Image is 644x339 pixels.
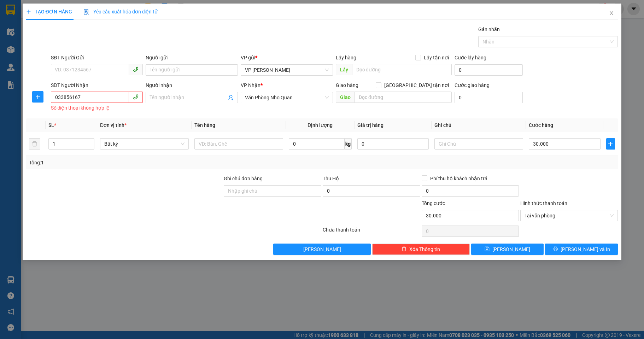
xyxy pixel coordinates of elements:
[104,139,185,149] span: Bất kỳ
[432,118,526,132] th: Ghi chú
[303,245,341,253] span: [PERSON_NAME]
[336,55,356,60] span: Lấy hàng
[434,138,523,150] input: Ghi Chú
[100,122,127,128] span: Đơn vị tính
[322,226,421,238] div: Chưa thanh toán
[133,66,139,72] span: phone
[492,245,530,253] span: [PERSON_NAME]
[545,244,618,255] button: printer[PERSON_NAME] và In
[194,138,283,150] input: VD: Bàn, Ghế
[146,54,238,62] div: Người gửi
[241,82,260,88] span: VP Nhận
[29,138,40,150] button: delete
[273,244,371,255] button: [PERSON_NAME]
[51,54,143,62] div: SĐT Người Gửi
[427,175,490,182] span: Phí thu hộ khách nhận trả
[421,54,452,62] span: Lấy tận nơi
[525,210,614,221] span: Tại văn phòng
[83,9,89,15] img: icon
[29,159,249,166] div: Tổng: 1
[48,122,54,128] span: SL
[194,122,215,128] span: Tên hàng
[485,246,490,252] span: save
[455,64,523,76] input: Cước lấy hàng
[455,82,490,88] label: Cước giao hàng
[381,81,452,89] span: [GEOGRAPHIC_DATA] tận nơi
[146,81,238,89] div: Người nhận
[355,92,452,103] input: Dọc đường
[245,65,329,75] span: VP Nguyễn Quốc Trị
[409,245,440,253] span: Xóa Thông tin
[33,94,43,100] span: plus
[323,176,339,181] span: Thu Hộ
[357,138,429,150] input: 0
[345,138,352,150] span: kg
[224,185,321,197] input: Ghi chú đơn hàng
[602,4,621,23] button: Close
[357,122,384,128] span: Giá trị hàng
[83,9,158,14] span: Yêu cầu xuất hóa đơn điện tử
[455,55,486,60] label: Cước lấy hàng
[336,64,352,75] span: Lấy
[455,92,523,103] input: Cước giao hàng
[372,244,470,255] button: deleteXóa Thông tin
[245,92,329,103] span: Văn Phòng Nho Quan
[553,246,558,252] span: printer
[32,91,43,103] button: plus
[224,176,263,181] label: Ghi chú đơn hàng
[241,54,333,62] div: VP gửi
[308,122,333,128] span: Định lượng
[607,141,615,147] span: plus
[478,27,500,32] label: Gán nhãn
[26,9,72,14] span: TẠO ĐƠN HÀNG
[606,138,615,150] button: plus
[609,10,614,16] span: close
[51,104,143,112] div: Số điện thoại không hợp lệ
[520,200,567,206] label: Hình thức thanh toán
[51,81,143,89] div: SĐT Người Nhận
[228,95,234,100] span: user-add
[352,64,452,75] input: Dọc đường
[561,245,610,253] span: [PERSON_NAME] và In
[529,122,553,128] span: Cước hàng
[133,94,139,100] span: phone
[402,246,406,252] span: delete
[26,9,31,14] span: plus
[422,200,445,206] span: Tổng cước
[471,244,544,255] button: save[PERSON_NAME]
[336,82,358,88] span: Giao hàng
[336,92,355,103] span: Giao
